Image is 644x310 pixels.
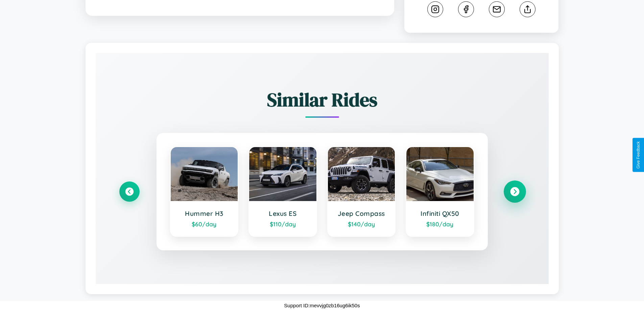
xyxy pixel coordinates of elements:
[256,220,310,228] div: $ 110 /day
[327,146,396,237] a: Jeep Compass$140/day
[177,220,231,228] div: $ 60 /day
[119,87,525,113] h2: Similar Rides
[256,209,310,218] h3: Lexus ES
[335,209,388,218] h3: Jeep Compass
[413,220,467,228] div: $ 180 /day
[413,209,467,218] h3: Infiniti QX50
[248,146,317,237] a: Lexus ES$110/day
[177,209,231,218] h3: Hummer H3
[170,146,239,237] a: Hummer H3$60/day
[335,220,388,228] div: $ 140 /day
[406,146,474,237] a: Infiniti QX50$180/day
[284,301,360,310] p: Support ID: mevvjg0zb16ug6ik50s
[636,141,641,169] div: Give Feedback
